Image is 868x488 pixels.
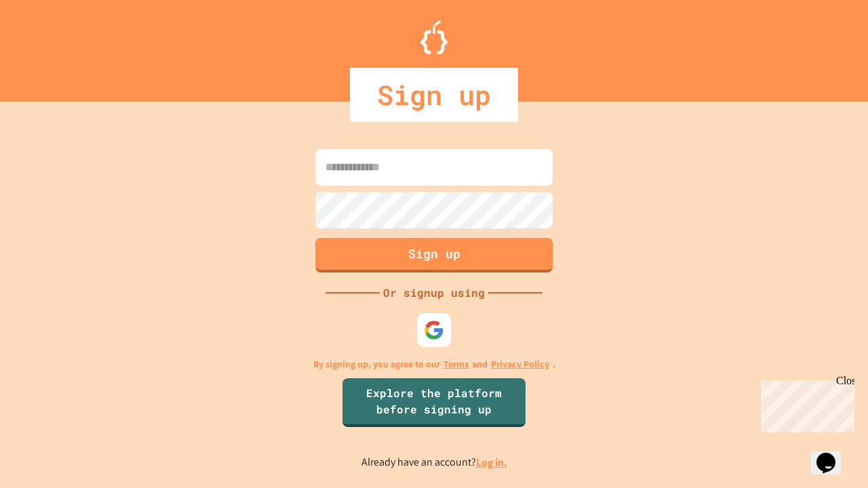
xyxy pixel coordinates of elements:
[420,20,448,54] img: Logo.svg
[315,238,553,272] button: Sign up
[443,357,469,371] a: Terms
[476,455,507,470] a: Log in.
[491,357,549,371] a: Privacy Policy
[361,454,507,471] p: Already have an account?
[380,285,488,301] div: Or signup using
[5,5,94,86] div: Chat with us now!Close
[342,378,526,427] a: Explore the platform before signing up
[755,375,854,432] iframe: chat widget
[313,357,555,371] p: By signing up, you agree to our and .
[424,320,444,340] img: google-icon.svg
[811,434,854,474] iframe: chat widget
[350,68,518,122] div: Sign up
